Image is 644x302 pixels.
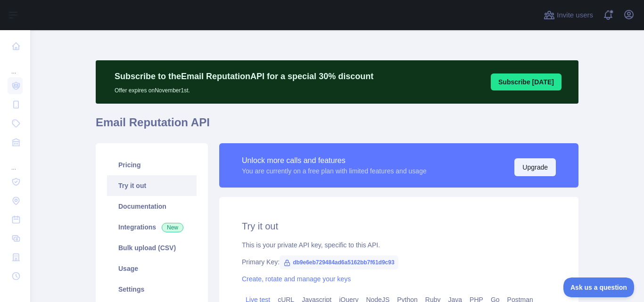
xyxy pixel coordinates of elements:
[8,57,23,75] div: ...
[107,217,197,237] a: Integrations New
[107,155,197,175] a: Pricing
[242,220,556,233] h2: Try it out
[8,153,23,171] div: ...
[107,237,197,258] a: Bulk upload (CSV)
[280,255,398,269] span: db9e6eb729484ad6a5162bb7f61d9c93
[242,155,427,166] div: Unlock more calls and features
[107,258,197,279] a: Usage
[242,257,556,267] div: Primary Key:
[115,70,373,83] p: Subscribe to the Email Reputation API for a special 30 % discount
[96,115,578,138] h1: Email Reputation API
[242,240,556,250] div: This is your private API key, specific to this API.
[107,279,197,300] a: Settings
[557,10,593,21] span: Invite users
[107,175,197,196] a: Try it out
[242,275,351,283] a: Create, rotate and manage your keys
[162,223,183,232] span: New
[107,196,197,217] a: Documentation
[563,278,635,297] iframe: Toggle Customer Support
[242,166,427,176] div: You are currently on a free plan with limited features and usage
[115,83,373,94] p: Offer expires on November 1st.
[542,8,595,23] button: Invite users
[491,73,561,90] button: Subscribe [DATE]
[514,158,556,176] button: Upgrade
